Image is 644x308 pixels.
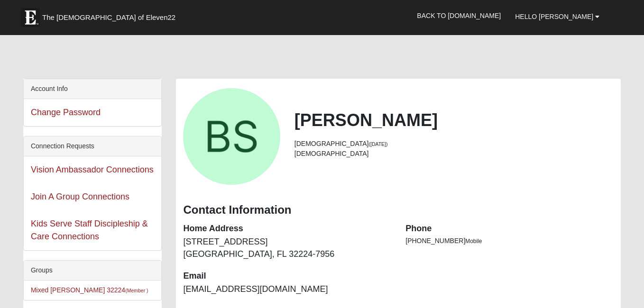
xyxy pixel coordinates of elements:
[16,3,206,27] a: The [DEMOGRAPHIC_DATA] of Eleven22
[21,8,40,27] img: Eleven22 logo
[31,286,148,294] a: Mixed [PERSON_NAME] 32224(Member )
[183,203,614,217] h3: Contact Information
[368,141,387,147] small: ([DATE])
[465,238,482,245] span: Mobile
[183,223,391,235] dt: Home Address
[405,236,614,246] li: [PHONE_NUMBER]
[31,219,148,241] a: Kids Serve Staff Discipleship & Care Connections
[294,110,614,130] h2: [PERSON_NAME]
[515,13,593,20] span: Hello [PERSON_NAME]
[183,236,391,260] dd: [STREET_ADDRESS] [GEOGRAPHIC_DATA], FL 32224-7956
[183,270,391,282] dt: Email
[31,192,129,201] a: Join A Group Connections
[31,165,154,174] a: Vision Ambassador Connections
[294,139,614,149] li: [DEMOGRAPHIC_DATA]
[24,79,162,99] div: Account Info
[24,261,162,281] div: Groups
[410,4,508,27] a: Back to [DOMAIN_NAME]
[31,108,101,117] a: Change Password
[405,223,614,235] dt: Phone
[183,131,280,141] a: View Fullsize Photo
[183,283,391,296] dd: [EMAIL_ADDRESS][DOMAIN_NAME]
[42,13,175,22] span: The [DEMOGRAPHIC_DATA] of Eleven22
[24,136,162,156] div: Connection Requests
[508,5,607,28] a: Hello [PERSON_NAME]
[125,288,148,293] small: (Member )
[294,149,614,159] li: [DEMOGRAPHIC_DATA]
